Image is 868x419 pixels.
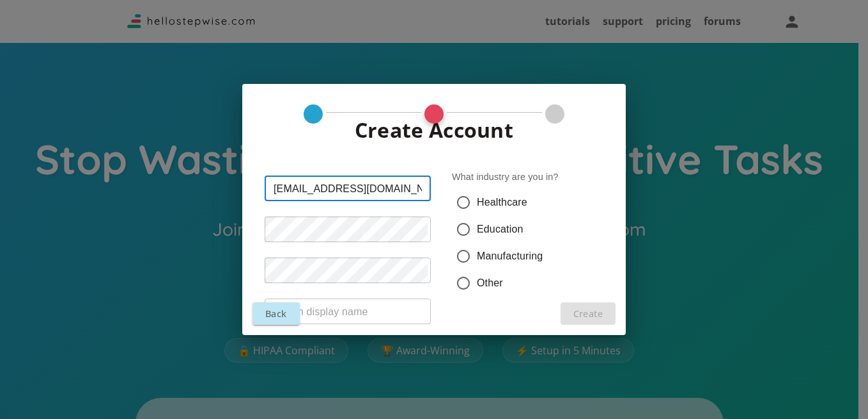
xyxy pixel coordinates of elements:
[477,275,503,291] span: Other
[477,249,543,264] span: Manufacturing
[477,222,523,237] span: Education
[477,195,527,210] span: Healthcare
[265,176,431,201] input: Enter your email
[355,115,513,147] p: Create Account
[265,299,431,324] input: Forum display name
[452,170,559,184] legend: What industry are you in?
[252,302,300,325] button: Back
